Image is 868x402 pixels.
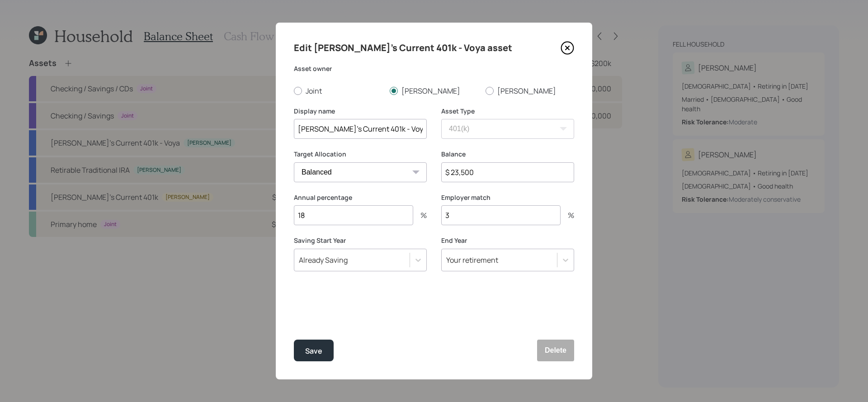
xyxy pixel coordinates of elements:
label: Saving Start Year [294,236,427,245]
div: Already Saving [299,255,348,265]
label: Annual percentage [294,193,427,202]
div: Your retirement [446,255,498,265]
label: Target Allocation [294,150,427,159]
label: Asset owner [294,64,574,73]
label: Joint [294,86,382,96]
label: End Year [441,236,574,245]
label: Balance [441,150,574,159]
button: Delete [537,340,574,361]
label: [PERSON_NAME] [390,86,478,96]
h4: Edit [PERSON_NAME]'s Current 401k - Voya asset [294,41,512,55]
button: Save [294,340,334,361]
div: Save [305,345,322,357]
label: Employer match [441,193,574,202]
div: % [561,212,574,219]
label: [PERSON_NAME] [486,86,574,96]
label: Display name [294,107,427,116]
div: % [413,212,427,219]
label: Asset Type [441,107,574,116]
